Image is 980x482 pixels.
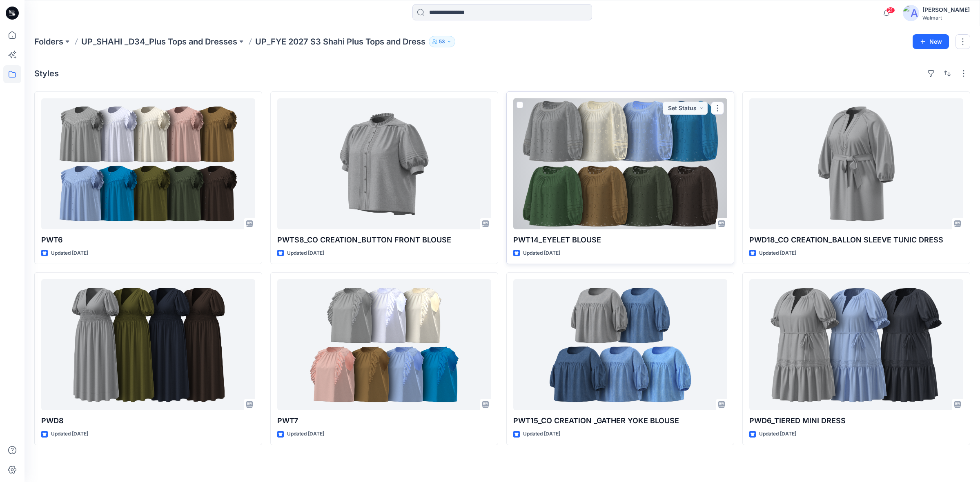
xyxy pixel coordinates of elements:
p: Updated [DATE] [523,430,560,438]
h4: Styles [34,69,59,78]
p: 53 [439,37,445,46]
p: PWT14_EYELET BLOUSE [513,234,727,246]
p: Updated [DATE] [51,430,88,438]
a: PWD18_CO CREATION_BALLON SLEEVE TUNIC DRESS [749,98,963,229]
button: New [913,34,949,49]
p: Updated [DATE] [759,249,796,258]
a: Folders [34,36,63,47]
a: UP_SHAHI _D34_Plus Tops and Dresses [81,36,237,47]
a: PWTS8_CO CREATION_BUTTON FRONT BLOUSE [277,98,491,229]
p: PWT6 [41,234,255,246]
p: Updated [DATE] [759,430,796,438]
div: [PERSON_NAME] [922,5,970,15]
a: PWT15_CO CREATION _GATHER YOKE BLOUSE [513,279,727,410]
p: PWD6_TIERED MINI DRESS [749,415,963,426]
p: Updated [DATE] [51,249,88,258]
span: 21 [886,7,895,13]
p: Updated [DATE] [287,249,324,258]
div: Walmart [922,15,970,21]
p: PWTS8_CO CREATION_BUTTON FRONT BLOUSE [277,234,491,246]
p: Updated [DATE] [523,249,560,258]
p: Updated [DATE] [287,430,324,438]
p: PWT7 [277,415,491,426]
a: PWD8 [41,279,255,410]
a: PWT6 [41,98,255,229]
button: 53 [429,36,455,47]
a: PWT7 [277,279,491,410]
p: PWT15_CO CREATION _GATHER YOKE BLOUSE [513,415,727,426]
p: PWD18_CO CREATION_BALLON SLEEVE TUNIC DRESS [749,234,963,246]
p: UP_FYE 2027 S3 Shahi Plus Tops and Dress [255,36,425,47]
p: PWD8 [41,415,255,426]
a: PWD6_TIERED MINI DRESS [749,279,963,410]
a: PWT14_EYELET BLOUSE [513,98,727,229]
img: avatar [903,5,919,21]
